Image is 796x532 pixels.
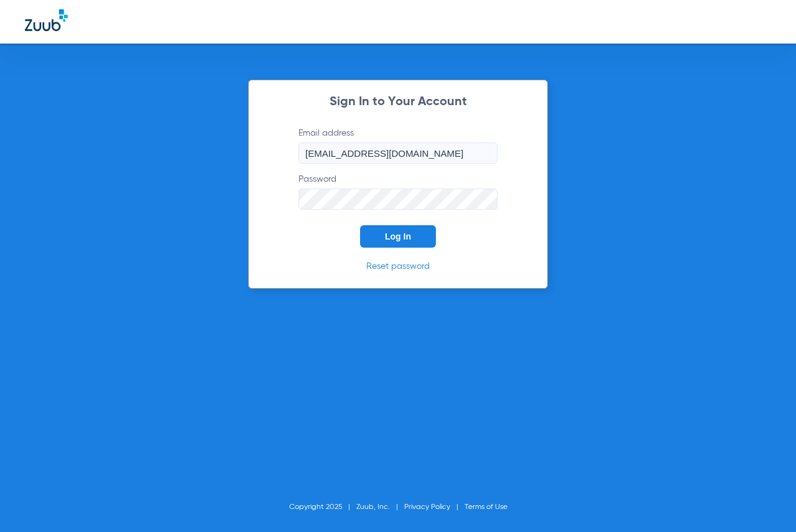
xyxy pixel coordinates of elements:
[385,231,411,241] span: Log In
[289,501,356,513] li: Copyright 2025
[465,503,507,511] a: Terms of Use
[360,225,436,248] button: Log In
[25,9,68,31] img: Zuub Logo
[298,189,497,210] input: Password
[356,501,404,513] li: Zuub, Inc.
[404,503,450,511] a: Privacy Policy
[298,142,497,164] input: Email address
[366,262,430,271] a: Reset password
[298,173,497,210] label: Password
[280,96,516,108] h2: Sign In to Your Account
[298,127,497,164] label: Email address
